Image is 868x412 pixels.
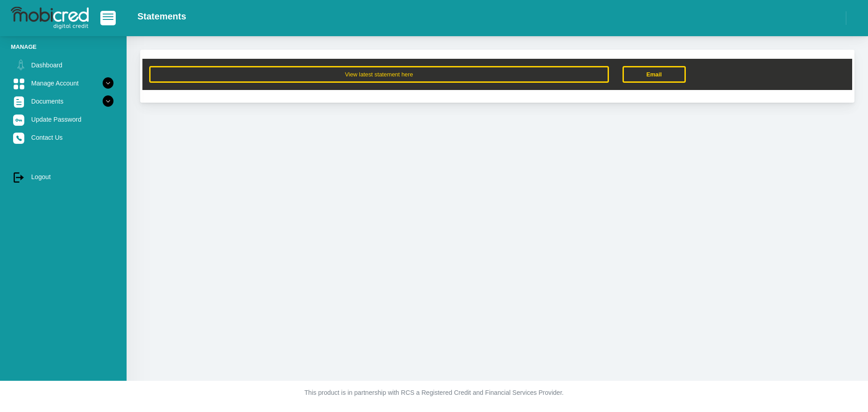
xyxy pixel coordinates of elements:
img: logo-mobicred.svg [11,7,89,29]
a: Documents [11,93,116,110]
a: Logout [11,168,116,185]
a: Contact Us [11,129,116,146]
button: View latest statement here [149,66,609,83]
a: Update Password [11,111,116,128]
a: Dashboard [11,57,116,74]
h2: Statements [137,11,186,22]
li: Manage [11,43,116,51]
p: This product is in partnership with RCS a Registered Credit and Financial Services Provider. [183,388,685,398]
a: Manage Account [11,75,116,92]
a: Email [623,66,686,83]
